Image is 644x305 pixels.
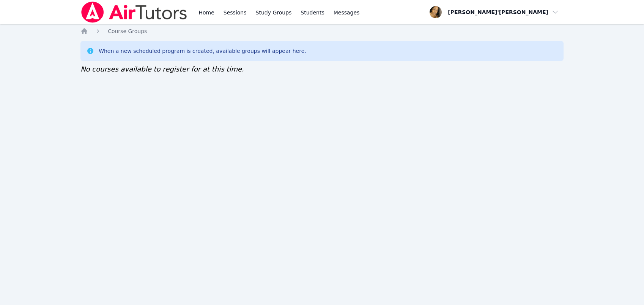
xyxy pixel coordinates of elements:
[80,27,564,35] nav: Breadcrumb
[80,65,244,73] span: No courses available to register for at this time.
[108,27,147,35] a: Course Groups
[80,2,188,23] img: Air Tutors
[108,28,147,34] span: Course Groups
[334,9,360,16] span: Messages
[99,47,306,55] div: When a new scheduled program is created, available groups will appear here.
